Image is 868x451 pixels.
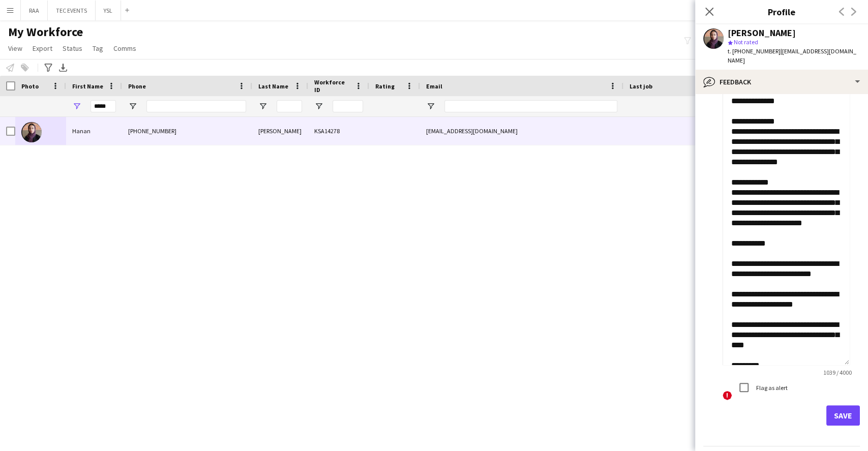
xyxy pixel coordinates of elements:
app-action-btn: Advanced filters [42,62,54,74]
button: Save [826,405,860,426]
span: Phone [128,82,146,90]
button: Open Filter Menu [128,102,137,111]
span: My Workforce [8,24,83,40]
div: [PERSON_NAME] [252,117,308,145]
input: Workforce ID Filter Input [333,100,363,112]
span: | [EMAIL_ADDRESS][DOMAIN_NAME] [728,47,856,64]
span: ! [723,391,732,400]
button: TEC EVENTS [48,1,96,20]
span: First Name [72,82,103,90]
div: [PHONE_NUMBER] [122,117,252,145]
span: View [8,44,22,53]
span: t. [PHONE_NUMBER] [728,47,781,55]
span: Last job [630,82,652,90]
button: Open Filter Menu [258,102,267,111]
h3: Profile [695,5,868,18]
div: Feedback [695,70,868,94]
a: Status [58,42,86,55]
span: Email [426,82,442,90]
button: YSL [96,1,121,20]
a: View [4,42,26,55]
button: Open Filter Menu [314,102,323,111]
input: Phone Filter Input [146,100,246,112]
span: 1039 / 4000 [815,369,860,376]
app-action-btn: Export XLSX [57,62,69,74]
span: Export [33,44,52,53]
button: Open Filter Menu [72,102,81,111]
input: Last Name Filter Input [277,100,302,112]
div: KSA14278 [308,117,369,145]
span: Not rated [734,38,758,46]
span: Status [63,44,82,53]
div: Hanan [66,117,122,145]
div: [PERSON_NAME] [728,28,796,38]
div: [EMAIL_ADDRESS][DOMAIN_NAME] [420,117,623,145]
input: Email Filter Input [444,100,617,112]
label: Flag as alert [754,384,788,392]
a: Export [28,42,56,55]
input: First Name Filter Input [91,100,116,112]
span: Last Name [258,82,288,90]
a: Tag [88,42,107,55]
span: Tag [93,44,103,53]
span: Rating [375,82,395,90]
a: Comms [109,42,140,55]
button: Open Filter Menu [426,102,435,111]
span: Workforce ID [314,78,351,94]
img: Hanan Aljasser [21,122,42,142]
span: Comms [113,44,136,53]
button: RAA [21,1,48,20]
span: Photo [21,82,39,90]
